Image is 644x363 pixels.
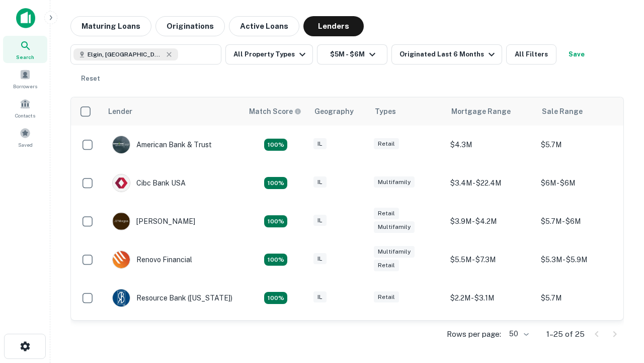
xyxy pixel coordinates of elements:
div: American Bank & Trust [112,136,212,154]
div: IL [313,215,327,226]
th: Geography [308,97,369,126]
button: Active Loans [229,16,299,36]
span: Search [16,53,34,61]
div: 50 [505,327,530,341]
img: picture [113,213,130,230]
div: IL [313,176,327,188]
span: Saved [18,141,33,149]
button: Reset [74,69,107,89]
div: IL [313,138,327,150]
th: Lender [102,97,243,126]
div: Capitalize uses an advanced AI algorithm to match your search with the best lender. The match sco... [249,106,301,117]
td: $4M [445,317,536,355]
p: Rows per page: [447,328,501,340]
div: Matching Properties: 4, hasApolloMatch: undefined [264,215,287,227]
div: Retail [374,208,399,219]
div: Sale Range [542,105,583,117]
td: $5.7M [536,279,626,317]
td: $5.7M - $6M [536,202,626,240]
div: Retail [374,138,399,150]
button: $5M - $6M [317,44,387,65]
td: $6M - $6M [536,164,626,202]
div: [PERSON_NAME] [112,212,195,230]
div: Multifamily [374,246,415,258]
td: $3.9M - $4.2M [445,202,536,240]
div: Retail [374,291,399,303]
button: Lenders [303,16,364,36]
a: Search [3,36,47,63]
div: Matching Properties: 4, hasApolloMatch: undefined [264,177,287,189]
th: Sale Range [536,97,626,126]
div: Types [375,105,396,117]
div: Multifamily [374,176,415,188]
div: Multifamily [374,221,415,233]
div: Cibc Bank USA [112,174,186,192]
div: Geography [314,105,354,117]
button: Originations [155,16,225,36]
td: $2.2M - $3.1M [445,279,536,317]
td: $3.4M - $22.4M [445,164,536,202]
p: 1–25 of 25 [546,328,585,340]
div: Matching Properties: 7, hasApolloMatch: undefined [264,139,287,151]
div: IL [313,253,327,265]
div: Resource Bank ([US_STATE]) [112,289,232,307]
div: Originated Last 6 Months [399,48,498,60]
th: Mortgage Range [445,97,536,126]
div: Mortgage Range [451,105,511,117]
span: Contacts [15,111,35,119]
th: Capitalize uses an advanced AI algorithm to match your search with the best lender. The match sco... [243,97,308,126]
a: Contacts [3,94,47,122]
button: Maturing Loans [70,16,151,36]
div: Retail [374,260,399,271]
a: Saved [3,124,47,151]
h6: Match Score [249,106,299,117]
th: Types [369,97,445,126]
div: Matching Properties: 4, hasApolloMatch: undefined [264,254,287,266]
button: All Filters [506,44,556,65]
td: $5.7M [536,126,626,164]
img: picture [113,289,130,307]
img: capitalize-icon.png [16,8,35,28]
img: picture [113,136,130,153]
button: All Property Types [225,44,313,65]
img: picture [113,251,130,268]
iframe: Chat Widget [594,282,644,331]
button: Save your search to get updates of matches that match your search criteria. [560,44,593,65]
a: Borrowers [3,65,47,92]
div: IL [313,291,327,303]
span: Elgin, [GEOGRAPHIC_DATA], [GEOGRAPHIC_DATA] [88,50,163,59]
div: Lender [108,105,132,117]
td: $4.3M [445,126,536,164]
button: Originated Last 6 Months [391,44,502,65]
span: Borrowers [13,82,37,90]
div: Renovo Financial [112,251,192,269]
div: Matching Properties: 4, hasApolloMatch: undefined [264,292,287,304]
td: $5.5M - $7.3M [445,240,536,279]
td: $5.6M [536,317,626,355]
td: $5.3M - $5.9M [536,240,626,279]
img: picture [113,174,130,192]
